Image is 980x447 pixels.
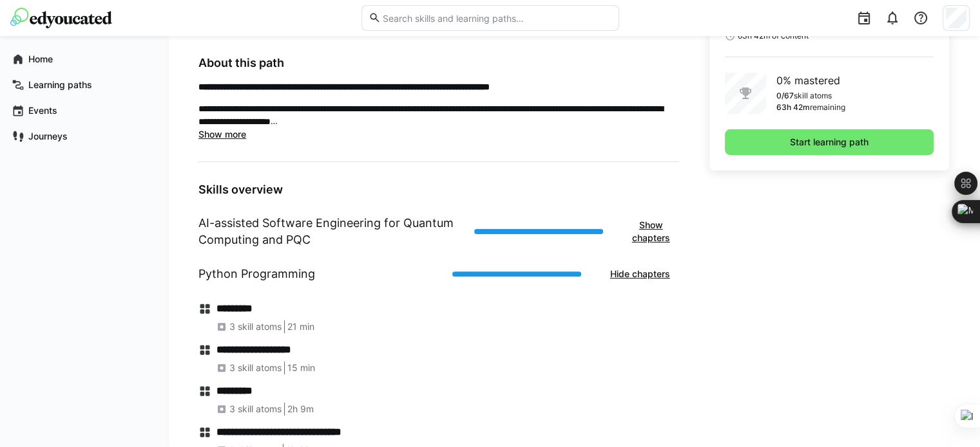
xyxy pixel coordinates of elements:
[810,102,845,113] p: remaining
[381,12,611,24] input: Search skills and learning paths…
[198,56,678,70] h3: About this path
[776,73,845,88] p: 0% mastered
[624,212,678,251] button: Show chapters
[198,266,315,282] h1: Python Programming
[794,91,832,101] p: skill atoms
[630,219,672,244] span: Show chapters
[229,361,282,374] span: 3 skill atoms
[725,129,934,155] button: Start learning path
[287,403,314,415] span: 2h 9m
[229,320,282,333] span: 3 skill atoms
[602,261,678,287] button: Hide chapters
[287,361,315,374] span: 15 min
[776,91,794,101] p: 0/67
[608,268,672,280] span: Hide chapters
[776,102,810,113] p: 63h 42m
[198,215,464,248] h1: AI-assisted Software Engineering for Quantum Computing and PQC
[788,136,870,149] span: Start learning path
[229,403,282,415] span: 3 skill atoms
[198,183,678,197] h3: Skills overview
[198,129,246,140] span: Show more
[287,320,314,333] span: 21 min
[738,31,809,41] span: 63h 42m of content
